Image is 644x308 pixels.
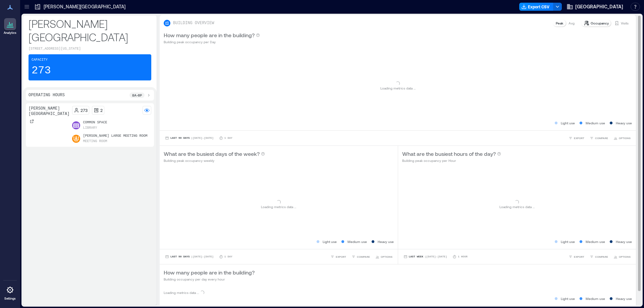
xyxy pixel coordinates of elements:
[80,108,88,113] p: 273
[619,255,631,259] span: OPTIONS
[336,255,346,259] span: EXPORT
[164,31,255,39] p: How many people are in the building?
[567,135,586,141] button: EXPORT
[29,93,65,98] p: Operating Hours
[591,20,609,26] p: Occupancy
[565,1,625,12] button: [GEOGRAPHIC_DATA]
[29,106,69,117] p: [PERSON_NAME][GEOGRAPHIC_DATA]
[164,150,260,158] p: What are the busiest days of the week?
[402,150,496,158] p: What are the busiest hours of the day?
[569,20,575,26] p: Avg
[499,204,535,209] p: Loading metrics data ...
[380,85,416,91] p: Loading metrics data ...
[616,296,632,301] p: Heavy use
[575,3,623,10] span: [GEOGRAPHIC_DATA]
[323,239,337,244] p: Light use
[595,255,608,259] span: COMPARE
[519,3,553,11] button: Export CSV
[29,46,151,52] p: [STREET_ADDRESS][US_STATE]
[374,253,394,260] button: OPTIONS
[402,158,501,163] p: Building peak occupancy per Hour
[224,136,232,140] p: 1 Day
[561,296,575,301] p: Light use
[83,120,107,125] p: Common Space
[32,64,51,77] p: 273
[164,253,215,260] button: Last 90 Days |[DATE]-[DATE]
[616,239,632,244] p: Heavy use
[612,253,632,260] button: OPTIONS
[83,133,147,139] p: [PERSON_NAME] Large Meeting Room
[586,239,605,244] p: Medium use
[357,255,370,259] span: COMPARE
[32,57,48,63] p: Capacity
[574,136,584,140] span: EXPORT
[561,120,575,126] p: Light use
[378,239,394,244] p: Heavy use
[261,204,296,209] p: Loading metrics data ...
[164,135,215,141] button: Last 90 Days |[DATE]-[DATE]
[567,253,586,260] button: EXPORT
[619,136,631,140] span: OPTIONS
[621,20,629,26] p: Visits
[381,255,392,259] span: OPTIONS
[100,108,103,113] p: 2
[2,16,18,37] a: Analytics
[164,39,260,45] p: Building peak occupancy per Day
[83,139,107,144] p: Meeting Room
[4,31,16,35] p: Analytics
[612,135,632,141] button: OPTIONS
[350,253,371,260] button: COMPARE
[224,255,232,259] p: 1 Day
[164,276,255,282] p: Building occupancy per day every hour
[164,158,265,163] p: Building peak occupancy weekly
[329,253,347,260] button: EXPORT
[29,17,151,44] p: [PERSON_NAME][GEOGRAPHIC_DATA]
[588,253,609,260] button: COMPARE
[616,120,632,126] p: Heavy use
[164,290,199,295] p: Loading metrics data ...
[402,253,448,260] button: Last Week |[DATE]-[DATE]
[132,93,142,98] p: 8a - 6p
[4,297,16,301] p: Settings
[458,255,468,259] p: 1 Hour
[574,255,584,259] span: EXPORT
[347,239,367,244] p: Medium use
[588,135,609,141] button: COMPARE
[2,282,18,303] a: Settings
[83,125,97,131] p: Library
[586,296,605,301] p: Medium use
[173,20,214,26] p: BUILDING OVERVIEW
[586,120,605,126] p: Medium use
[164,268,255,276] p: How many people are in the building?
[595,136,608,140] span: COMPARE
[561,239,575,244] p: Light use
[556,20,563,26] p: Peak
[44,3,125,10] p: [PERSON_NAME][GEOGRAPHIC_DATA]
